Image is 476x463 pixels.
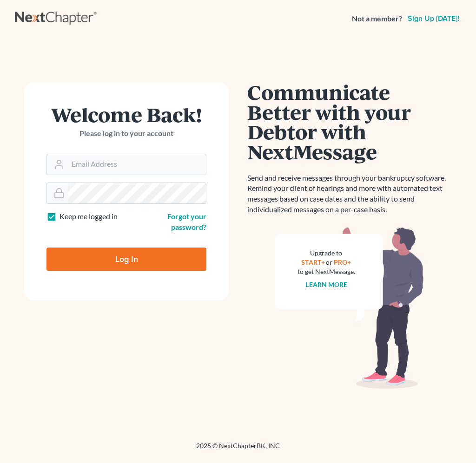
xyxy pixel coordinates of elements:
[326,258,333,266] span: or
[46,248,206,271] input: Log In
[46,128,206,139] p: Please log in to your account
[406,15,461,22] a: Sign up [DATE]!
[297,267,355,276] div: to get NextMessage.
[15,441,461,458] div: 2025 © NextChapterBK, INC
[167,212,206,231] a: Forgot your password?
[247,173,452,215] p: Send and receive messages through your bankruptcy software. Remind your client of hearings and mo...
[247,82,452,162] h1: Communicate Better with your Debtor with NextMessage
[297,248,355,258] div: Upgrade to
[46,104,206,124] h1: Welcome Back!
[302,258,325,266] a: START+
[59,211,118,222] label: Keep me logged in
[68,154,206,175] input: Email Address
[306,280,347,288] a: Learn more
[334,258,351,266] a: PRO+
[275,226,424,389] img: nextmessage_bg-59042aed3d76b12b5cd301f8e5b87938c9018125f34e5fa2b7a6b67550977c72.svg
[352,13,402,24] strong: Not a member?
